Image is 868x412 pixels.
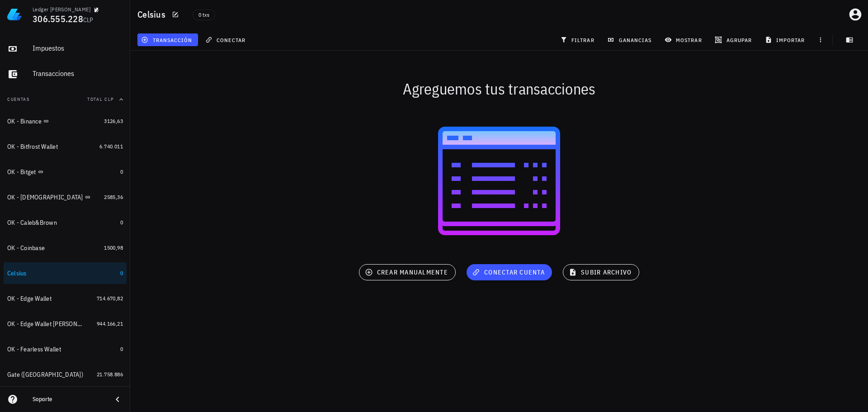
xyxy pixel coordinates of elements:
span: mostrar [666,36,702,43]
span: 306.555.228 [33,13,83,25]
span: 2585,36 [104,194,123,200]
a: OK - Edge Wallet 714.670,82 [4,288,127,309]
a: Gate ([GEOGRAPHIC_DATA]) 21.758.886 [4,364,127,385]
button: subir archivo [563,264,639,280]
a: OK - Binance 3126,63 [4,110,127,132]
button: CuentasTotal CLP [4,89,127,110]
span: 0 [120,346,123,352]
span: subir archivo [571,268,632,276]
span: 21.758.886 [97,371,123,378]
span: conectar cuenta [474,268,545,276]
div: Ledger [PERSON_NAME] [33,6,90,13]
span: conectar [207,36,245,43]
span: 0 [120,219,123,226]
span: 1500,98 [104,244,123,251]
div: OK - Bitget [7,168,36,176]
span: crear manualmente [367,268,448,276]
a: OK - Edge Wallet [PERSON_NAME] 944.166,21 [4,313,127,335]
span: filtrar [562,36,594,43]
div: OK - Edge Wallet [PERSON_NAME] [7,320,84,328]
span: 714.670,82 [97,295,123,302]
div: Celsius [7,270,27,277]
span: 0 txs [198,10,209,20]
button: conectar [202,33,251,46]
span: 3126,63 [104,118,123,124]
div: OK - Caleb&Brown [7,219,57,227]
a: Impuestos [4,38,127,60]
a: OK - Caleb&Brown 0 [4,212,127,233]
div: Transacciones [33,69,123,78]
div: OK - Coinbase [7,244,45,252]
span: CLP [83,16,94,24]
button: transacción [137,33,198,46]
a: Transacciones [4,63,127,85]
button: importar [761,33,811,46]
div: OK - [DEMOGRAPHIC_DATA] [7,194,83,201]
div: Soporte [33,396,105,403]
button: ganancias [604,33,657,46]
div: Impuestos [33,44,123,52]
div: OK - Binance [7,118,42,125]
span: Total CLP [87,96,114,102]
button: agrupar [711,33,757,46]
span: transacción [143,36,192,43]
div: OK - Edge Wallet [7,295,52,303]
h1: Celsius [137,7,169,22]
a: OK - Bitget 0 [4,161,127,183]
span: 0 [120,270,123,276]
a: Celsius 0 [4,262,127,284]
div: OK - Bitfrost Wallet [7,143,58,151]
a: OK - Coinbase 1500,98 [4,237,127,259]
span: importar [767,36,805,43]
div: Gate ([GEOGRAPHIC_DATA]) [7,371,83,379]
div: OK - Fearless Wallet [7,346,61,353]
span: 6.740.011 [99,143,123,150]
a: OK - Fearless Wallet 0 [4,338,127,360]
a: OK - Bitfrost Wallet 6.740.011 [4,136,127,157]
button: filtrar [557,33,600,46]
button: mostrar [661,33,708,46]
button: crear manualmente [359,264,456,280]
a: OK - [DEMOGRAPHIC_DATA] 2585,36 [4,186,127,208]
span: agrupar [717,36,752,43]
img: LedgiFi [7,7,22,22]
span: ganancias [609,36,651,43]
span: 0 [120,168,123,175]
button: conectar cuenta [467,264,552,280]
span: 944.166,21 [97,320,123,327]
